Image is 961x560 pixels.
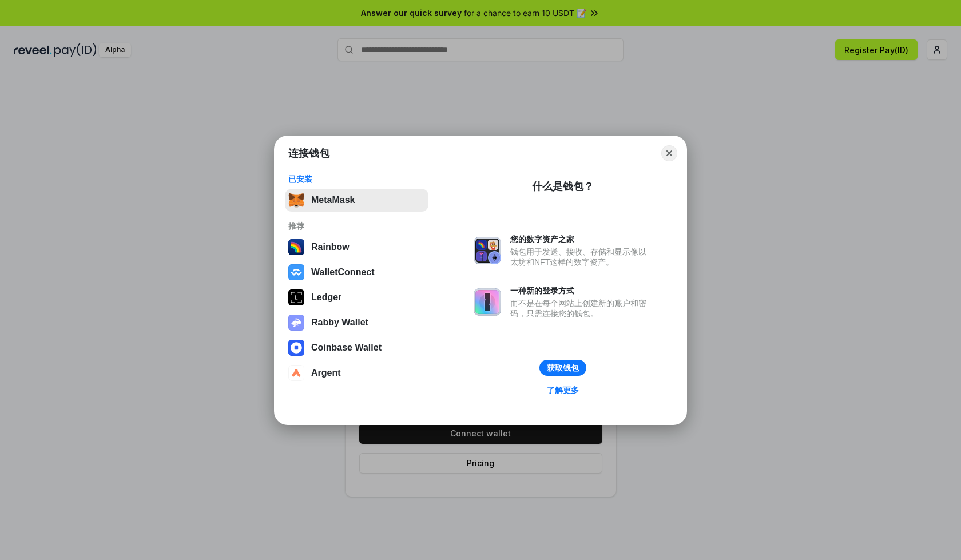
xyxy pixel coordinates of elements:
[661,145,677,161] button: Close
[311,267,375,277] div: WalletConnect
[510,298,652,319] div: 而不是在每个网站上创建新的账户和密码，只需连接您的钱包。
[285,236,428,259] button: Rainbow
[474,237,501,264] img: svg+xml,%3Csvg%20xmlns%3D%22http%3A%2F%2Fwww.w3.org%2F2000%2Fsvg%22%20fill%3D%22none%22%20viewBox...
[510,234,652,244] div: 您的数字资产之家
[311,343,382,353] div: Coinbase Wallet
[288,192,304,208] img: svg+xml,%3Csvg%20fill%3D%22none%22%20height%3D%2233%22%20viewBox%3D%220%200%2035%2033%22%20width%...
[285,286,428,309] button: Ledger
[532,180,594,193] div: 什么是钱包？
[547,363,579,373] div: 获取钱包
[285,311,428,334] button: Rabby Wallet
[288,221,425,231] div: 推荐
[311,317,368,328] div: Rabby Wallet
[288,264,304,280] img: svg+xml,%3Csvg%20width%3D%2228%22%20height%3D%2228%22%20viewBox%3D%220%200%2028%2028%22%20fill%3D...
[311,195,355,205] div: MetaMask
[547,385,579,395] div: 了解更多
[288,146,329,160] h1: 连接钱包
[285,336,428,359] button: Coinbase Wallet
[510,247,652,267] div: 钱包用于发送、接收、存储和显示像以太坊和NFT这样的数字资产。
[288,289,304,305] img: svg+xml,%3Csvg%20xmlns%3D%22http%3A%2F%2Fwww.w3.org%2F2000%2Fsvg%22%20width%3D%2228%22%20height%3...
[539,360,586,376] button: 获取钱包
[311,242,350,252] div: Rainbow
[510,285,652,296] div: 一种新的登录方式
[474,288,501,316] img: svg+xml,%3Csvg%20xmlns%3D%22http%3A%2F%2Fwww.w3.org%2F2000%2Fsvg%22%20fill%3D%22none%22%20viewBox...
[285,261,428,284] button: WalletConnect
[311,368,341,378] div: Argent
[311,292,341,303] div: Ledger
[285,189,428,212] button: MetaMask
[288,174,425,184] div: 已安装
[288,365,304,381] img: svg+xml,%3Csvg%20width%3D%2228%22%20height%3D%2228%22%20viewBox%3D%220%200%2028%2028%22%20fill%3D...
[288,239,304,255] img: svg+xml,%3Csvg%20width%3D%22120%22%20height%3D%22120%22%20viewBox%3D%220%200%20120%20120%22%20fil...
[288,340,304,356] img: svg+xml,%3Csvg%20width%3D%2228%22%20height%3D%2228%22%20viewBox%3D%220%200%2028%2028%22%20fill%3D...
[285,362,428,384] button: Argent
[540,383,586,398] a: 了解更多
[288,315,304,331] img: svg+xml,%3Csvg%20xmlns%3D%22http%3A%2F%2Fwww.w3.org%2F2000%2Fsvg%22%20fill%3D%22none%22%20viewBox...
